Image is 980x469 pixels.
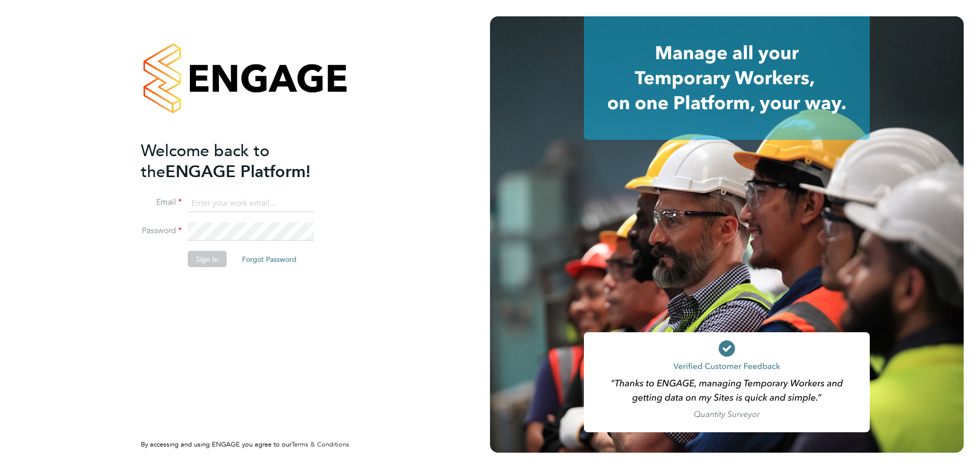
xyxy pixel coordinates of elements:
label: Password [141,226,182,236]
a: Terms & Conditions [291,440,349,449]
input: Enter your work email... [188,194,314,212]
span: By accessing and using ENGAGE you agree to our [141,440,349,449]
button: Sign In [188,251,227,267]
h2: ENGAGE Platform! [141,140,340,182]
button: Forgot Password [234,251,305,267]
label: Email [141,197,182,208]
span: Welcome back to the [141,140,269,181]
